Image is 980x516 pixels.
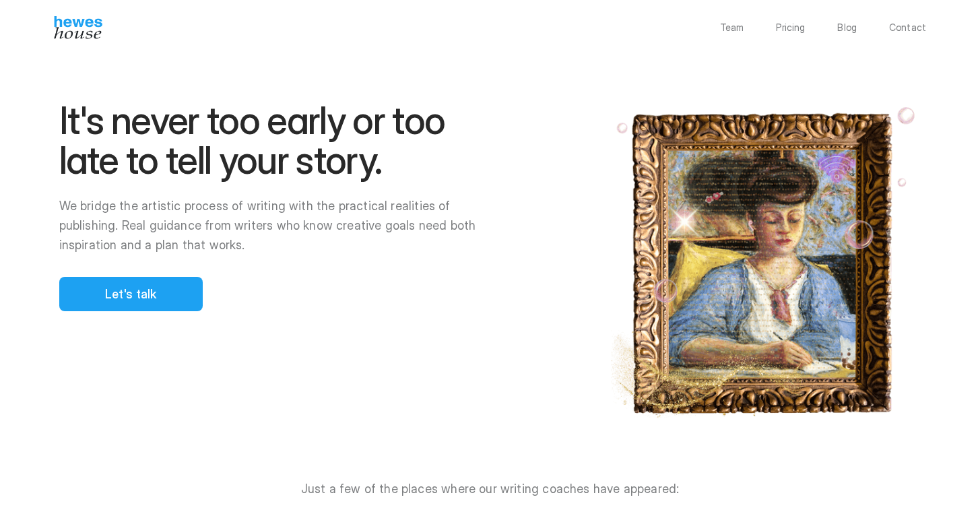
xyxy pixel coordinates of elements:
img: Hewes House’s book coach services offer creative writing courses, writing class to learn differen... [54,16,102,39]
a: Team [720,23,744,32]
a: Pricing [776,23,805,32]
a: Blog [837,23,857,32]
a: Contact [889,23,926,32]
